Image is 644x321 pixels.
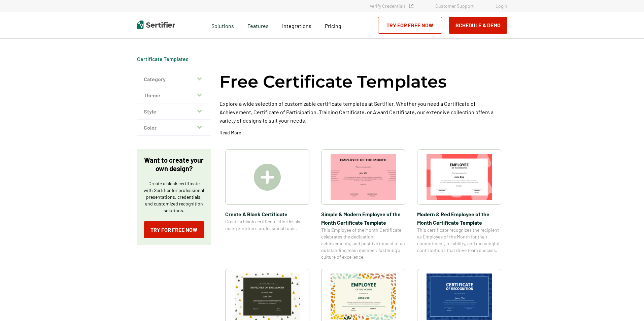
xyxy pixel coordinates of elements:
img: Simple and Patterned Employee of the Month Certificate Template [331,274,396,320]
p: Read More [219,129,241,136]
span: This certificate recognizes the recipient as Employee of the Month for their commitment, reliabil... [417,227,501,254]
img: Modern & Red Employee of the Month Certificate Template [427,154,492,200]
a: Customer Support [435,3,474,9]
h1: Free Certificate Templates [219,71,447,93]
a: Verify Credentials [370,3,413,9]
a: Try for Free Now [144,221,204,238]
div: Breadcrumb [137,56,189,62]
span: Integrations [282,23,311,29]
a: Try for Free Now [378,17,442,34]
img: Simple & Colorful Employee of the Month Certificate Template [235,274,300,320]
span: Modern & Red Employee of the Month Certificate Template [417,210,501,227]
span: Pricing [325,23,341,29]
img: Verified [409,4,413,8]
a: Login [496,3,507,9]
span: Simple & Modern Employee of the Month Certificate Template [321,210,405,227]
a: Certificate Templates [137,56,189,62]
button: Color [137,120,211,136]
a: Simple & Modern Employee of the Month Certificate TemplateSimple & Modern Employee of the Month C... [321,149,405,260]
span: Create a blank certificate effortlessly using Sertifier’s professional tools. [225,218,309,232]
span: This Employee of the Month Certificate celebrates the dedication, achievements, and positive impa... [321,227,405,260]
img: Simple & Modern Employee of the Month Certificate Template [331,154,396,200]
p: Want to create your own design? [144,156,204,173]
a: Pricing [325,21,341,29]
button: Style [137,103,211,120]
img: Create A Blank Certificate [254,164,281,191]
p: Create a blank certificate with Sertifier for professional presentations, credentials, and custom... [144,180,204,214]
p: Explore a wide selection of customizable certificate templates at Sertifier. Whether you need a C... [219,99,507,125]
a: Integrations [282,21,311,29]
img: Modern Dark Blue Employee of the Month Certificate Template [427,274,492,320]
a: Modern & Red Employee of the Month Certificate TemplateModern & Red Employee of the Month Certifi... [417,149,501,260]
img: Sertifier | Digital Credentialing Platform [137,21,175,29]
span: Features [247,21,269,29]
span: Create A Blank Certificate [225,210,309,218]
span: Solutions [211,21,234,29]
button: Category [137,71,211,87]
button: Theme [137,87,211,103]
